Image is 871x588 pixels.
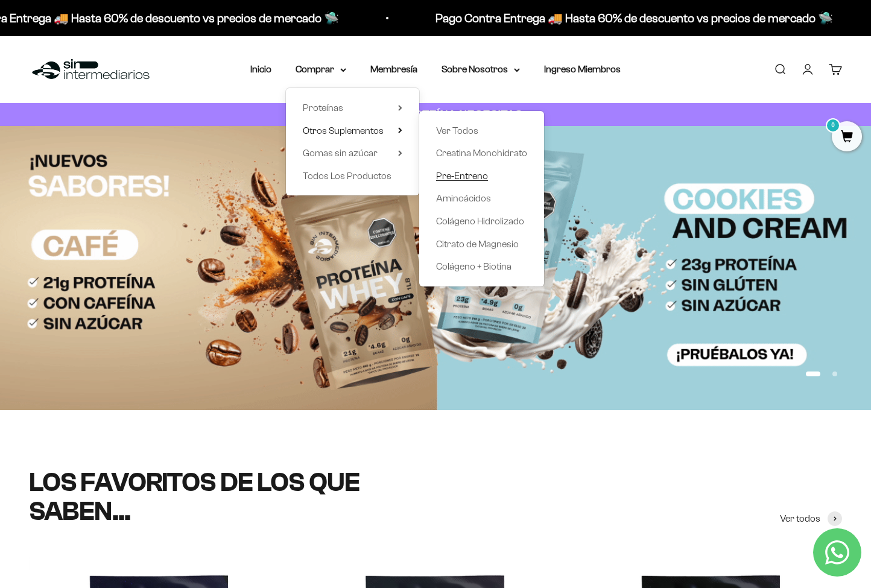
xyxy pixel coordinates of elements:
[303,145,402,161] summary: Gomas sin azúcar
[436,236,527,252] a: Citrato de Magnesio
[780,511,820,526] span: Ver todos
[442,62,520,77] summary: Sobre Nosotros
[303,168,402,184] a: Todos Los Productos
[436,239,519,249] span: Citrato de Magnesio
[436,261,512,271] span: Colágeno + Biotina
[256,8,653,28] p: Pago Contra Entrega 🚚 Hasta 60% de descuento vs precios de mercado 🛸
[436,259,527,274] a: Colágeno + Biotina
[303,148,378,158] span: Gomas sin azúcar
[832,131,862,144] a: 0
[544,64,621,74] a: Ingreso Miembros
[296,62,346,77] summary: Comprar
[303,103,343,113] span: Proteínas
[436,125,478,136] span: Ver Todos
[436,123,527,139] a: Ver Todos
[780,511,842,526] a: Ver todos
[436,193,491,203] span: Aminoácidos
[436,216,524,226] span: Colágeno Hidrolizado
[436,213,527,229] a: Colágeno Hidrolizado
[303,123,402,139] summary: Otros Suplementos
[436,145,527,161] a: Creatina Monohidrato
[303,125,384,136] span: Otros Suplementos
[436,148,527,158] span: Creatina Monohidrato
[436,168,527,184] a: Pre-Entreno
[436,171,488,181] span: Pre-Entreno
[29,467,359,526] split-lines: LOS FAVORITOS DE LOS QUE SABEN...
[436,191,527,206] a: Aminoácidos
[303,100,402,116] summary: Proteínas
[303,171,391,181] span: Todos Los Productos
[250,64,271,74] a: Inicio
[826,118,840,133] mark: 0
[370,64,417,74] a: Membresía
